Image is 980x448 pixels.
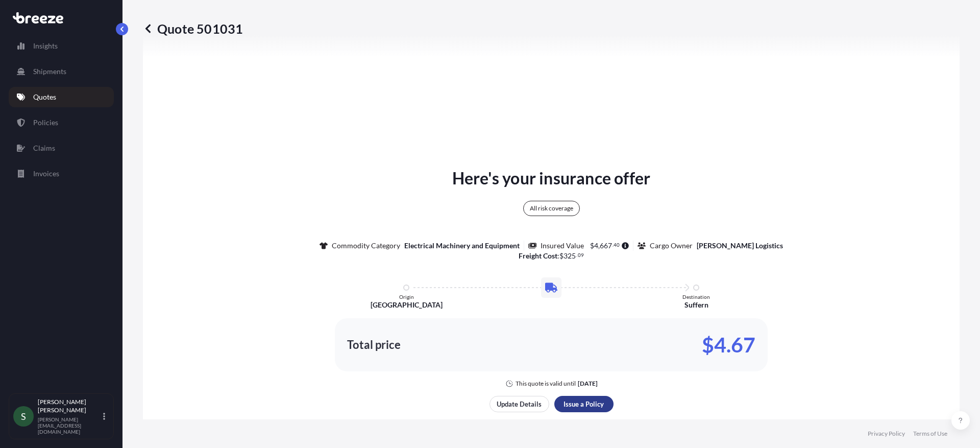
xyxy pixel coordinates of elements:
p: Destination [682,294,710,300]
span: 667 [600,242,612,249]
p: Here's your insurance offer [452,166,650,191]
a: Insights [9,36,114,56]
span: . [612,243,614,247]
span: 40 [614,243,620,247]
p: [PERSON_NAME] Logistics [697,241,783,251]
p: Shipments [33,66,66,77]
b: Freight Cost [519,251,557,260]
p: [PERSON_NAME] [PERSON_NAME] [38,398,101,414]
span: $ [559,252,563,260]
a: Claims [9,138,114,158]
a: Invoices [9,163,114,184]
p: Update Details [497,399,542,409]
p: Insights [33,41,58,51]
span: $ [590,242,594,249]
p: Electrical Machinery and Equipment [404,241,520,251]
span: . [576,253,577,257]
a: Terms of Use [913,430,947,438]
p: Quote 501031 [143,20,243,37]
p: Quotes [33,92,56,102]
span: S [21,411,26,421]
p: Policies [33,117,58,128]
p: Claims [33,143,55,153]
button: Share quote via email [489,418,614,435]
p: Commodity Category [332,241,400,251]
button: Update Details [489,396,549,412]
p: $4.67 [702,337,755,353]
span: 09 [578,253,584,257]
p: [PERSON_NAME][EMAIL_ADDRESS][DOMAIN_NAME] [38,416,101,435]
p: : [519,251,584,261]
span: , [598,242,600,249]
p: Insured Value [541,241,584,251]
span: 4 [594,242,598,249]
a: Quotes [9,87,114,107]
p: [DATE] [578,380,598,388]
div: All risk coverage [523,201,580,216]
p: Issue a Policy [563,399,604,409]
p: [GEOGRAPHIC_DATA] [371,300,443,310]
a: Privacy Policy [868,430,905,438]
p: Origin [399,294,414,300]
p: Cargo Owner [650,241,693,251]
button: Issue a Policy [554,396,614,412]
a: Shipments [9,61,114,82]
span: 325 [563,252,576,260]
p: This quote is valid until [516,380,576,388]
a: Policies [9,112,114,133]
p: Suffern [684,300,708,310]
p: Total price [347,340,401,350]
p: Invoices [33,169,59,179]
